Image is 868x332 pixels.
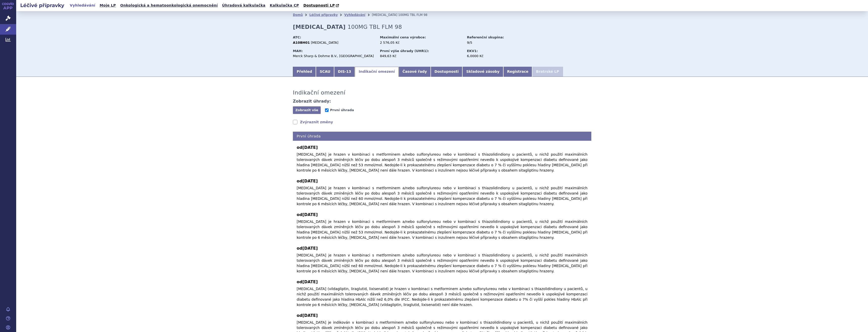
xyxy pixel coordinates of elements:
[297,145,588,151] b: od
[268,2,301,9] a: Kalkulačka CP
[302,2,341,9] a: Dostupnosti LP
[221,2,267,9] a: Úhradová kalkulačka
[295,108,318,112] span: Zobrazit vše
[293,67,316,77] a: Přehled
[330,108,354,112] span: První úhrada
[380,54,462,58] div: 849,63 Kč
[467,49,478,53] strong: EKV1:
[399,67,431,77] a: Časové řady
[297,279,588,285] b: od
[297,152,588,173] p: [MEDICAL_DATA] je hrazen v kombinaci s metforminem a/nebo sulfonylureou nebo v kombinaci s thiazo...
[503,67,532,77] a: Registrace
[293,106,321,114] button: Zobrazit vše
[467,40,524,45] div: 9/5
[293,35,301,39] strong: ATC:
[302,179,318,183] span: [DATE]
[311,41,338,44] span: [MEDICAL_DATA]
[293,13,303,17] a: Domů
[380,40,462,45] div: 2 576,05 Kč
[297,178,588,184] b: od
[293,120,333,125] a: Zvýraznit změny
[16,2,68,9] h2: Léčivé přípravky
[344,13,365,17] a: Vyhledávání
[348,24,402,30] span: 100MG TBL FLM 98
[380,49,429,53] strong: První výše úhrady (UHR1):
[297,313,588,319] b: od
[302,313,318,318] span: [DATE]
[302,279,318,284] span: [DATE]
[297,185,588,207] p: [MEDICAL_DATA] je hrazen v kombinaci s metforminem a/nebo sulfonylureou nebo v kombinaci s thiazo...
[297,212,588,218] b: od
[355,67,399,77] a: Indikační omezení
[302,212,318,217] span: [DATE]
[398,13,427,17] span: 100MG TBL FLM 98
[68,2,97,9] a: Vyhledávání
[293,41,310,44] strong: A10BH01
[119,2,219,9] a: Onkologická a hematoonkologická onemocnění
[302,246,318,251] span: [DATE]
[293,99,331,104] h4: Zobrazit úhrady:
[325,108,329,112] input: První úhrada
[98,2,117,9] a: Moje LP
[462,67,503,77] a: Skladové zásoby
[303,3,335,7] span: Dostupnosti LP
[372,13,397,17] span: [MEDICAL_DATA]
[293,54,375,58] div: Merck Sharp & Dohme B.V., [GEOGRAPHIC_DATA]
[293,132,591,141] h4: První úhrada
[431,67,463,77] a: Dostupnosti
[297,245,588,251] b: od
[297,219,588,240] p: [MEDICAL_DATA] je hrazen v kombinaci s metforminem a/nebo sulfonylureou nebo v kombinaci s thiazo...
[293,89,345,96] h3: Indikační omezení
[467,54,524,58] div: 6,0000 Kč
[334,67,355,77] a: DIS-13
[380,35,426,39] strong: Maximální cena výrobce:
[302,145,318,150] span: [DATE]
[293,49,303,53] strong: MAH:
[297,286,588,307] p: [MEDICAL_DATA] (vildagliptin, liraglutid, lixisenatid) je hrazen v kombinaci s metforminem a/nebo...
[316,67,334,77] a: SCAU
[297,253,588,274] p: [MEDICAL_DATA] je hrazen v kombinaci s metforminem a/nebo sulfonylureou nebo v kombinaci s thiazo...
[293,24,345,30] strong: [MEDICAL_DATA]
[309,13,338,17] a: Léčivé přípravky
[467,35,504,39] strong: Referenční skupina:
